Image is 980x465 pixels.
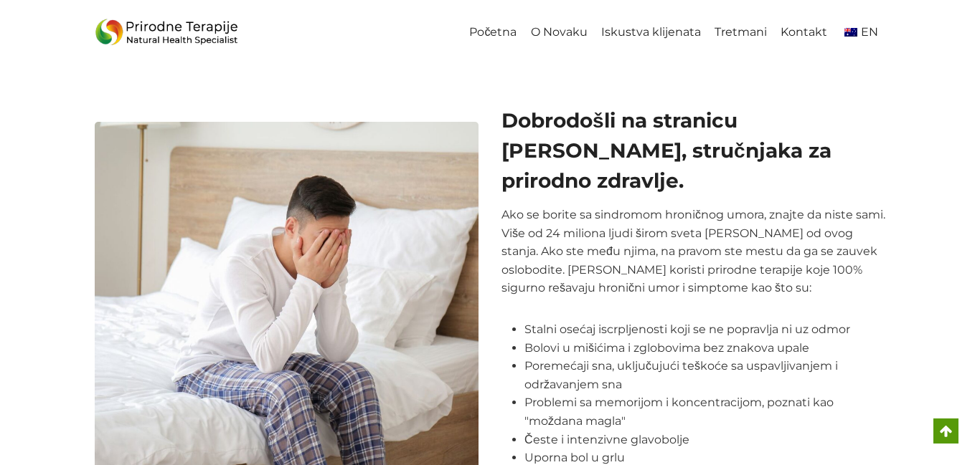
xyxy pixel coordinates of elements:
[594,16,707,49] a: Iskustva klijenata
[524,357,885,393] li: Poremećaji sna, uključujući teškoće sa uspavljivanjem i održavanjem sna
[844,28,857,37] img: English
[707,16,773,49] a: Tretmani
[524,16,594,49] a: O Novaku
[501,105,885,196] h2: Dobrodošli na stranicu [PERSON_NAME], stručnjaka za prirodno zdravlje.
[463,16,885,49] nav: Primary Navigation
[524,431,885,449] li: Česte i intenzivne glavobolje
[95,15,238,50] img: Prirodne_Terapije_Logo - Prirodne Terapije
[524,320,885,339] li: Stalni osećaj iscrpljenosti koji se ne popravlja ni uz odmor
[524,393,885,430] li: Problemi sa memorijom i koncentracijom, poznati kao "moždana magla"
[774,16,834,49] a: Kontakt
[834,16,885,49] a: en_AUEN
[524,339,885,358] li: Bolovi u mišićima i zglobovima bez znakova upale
[933,418,958,444] a: Scroll to top
[463,16,524,49] a: Početna
[861,25,878,39] span: EN
[501,206,885,297] p: Ako se borite sa sindromom hroničnog umora, znajte da niste sami. Više od 24 miliona ljudi širom ...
